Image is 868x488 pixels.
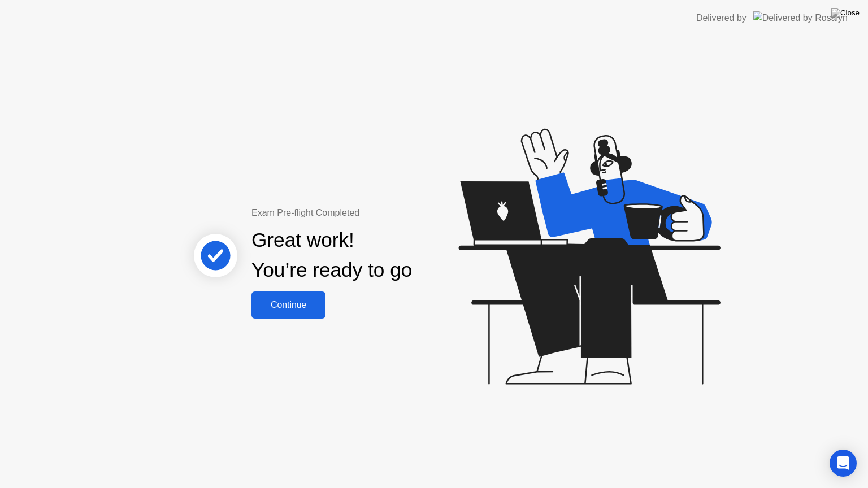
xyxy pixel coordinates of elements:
[830,450,857,477] div: Open Intercom Messenger
[753,11,848,24] img: Delivered by Rosalyn
[251,291,325,319] button: Continue
[251,225,412,285] div: Great work! You’re ready to go
[255,300,322,310] div: Continue
[831,8,860,18] img: Close
[696,11,747,25] div: Delivered by
[251,206,485,220] div: Exam Pre-flight Completed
